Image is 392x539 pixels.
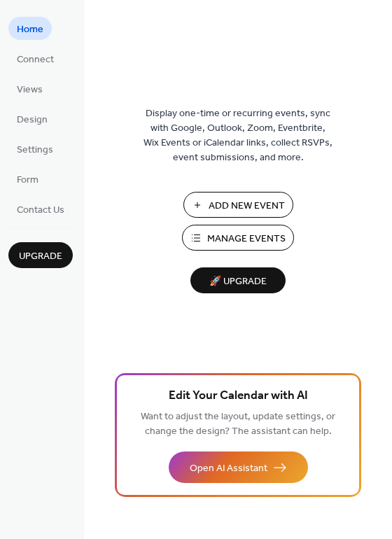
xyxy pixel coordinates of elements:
[17,173,38,188] span: Form
[17,143,53,157] span: Settings
[17,113,48,127] span: Design
[190,267,286,293] button: 🚀 Upgrade
[169,386,308,406] span: Edit Your Calendar with AI
[169,451,308,483] button: Open AI Assistant
[17,83,43,97] span: Views
[17,203,64,218] span: Contact Us
[8,167,47,190] a: Form
[8,107,56,130] a: Design
[8,47,62,70] a: Connect
[19,249,62,264] span: Upgrade
[141,407,335,441] span: Want to adjust the layout, update settings, or change the design? The assistant can help.
[8,137,62,160] a: Settings
[183,192,293,218] button: Add New Event
[8,17,52,40] a: Home
[8,77,51,100] a: Views
[17,52,54,67] span: Connect
[207,232,286,246] span: Manage Events
[143,106,332,165] span: Display one-time or recurring events, sync with Google, Outlook, Zoom, Eventbrite, Wix Events or ...
[17,22,43,37] span: Home
[199,272,277,291] span: 🚀 Upgrade
[209,199,285,213] span: Add New Event
[8,197,73,220] a: Contact Us
[8,242,73,268] button: Upgrade
[190,461,267,476] span: Open AI Assistant
[182,225,294,251] button: Manage Events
